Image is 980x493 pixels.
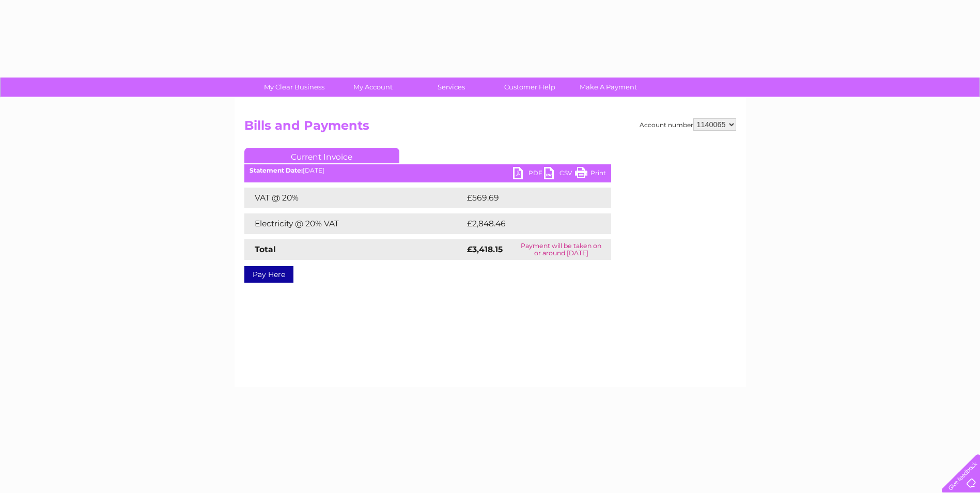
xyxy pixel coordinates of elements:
a: PDF [513,167,544,182]
td: £2,848.46 [464,213,596,234]
b: Statement Date: [250,166,303,174]
strong: Total [255,244,276,254]
div: [DATE] [244,167,611,174]
a: Services [409,78,494,97]
a: CSV [544,167,575,182]
a: Current Invoice [244,148,399,163]
td: VAT @ 20% [244,188,464,208]
td: Electricity @ 20% VAT [244,213,464,234]
a: My Clear Business [252,78,337,97]
td: Payment will be taken on or around [DATE] [511,239,611,260]
div: Account number [640,118,736,131]
a: Print [575,167,606,182]
a: Customer Help [487,78,572,97]
strong: £3,418.15 [467,244,503,254]
a: Make A Payment [566,78,651,97]
td: £569.69 [464,188,593,208]
a: My Account [330,78,415,97]
a: Pay Here [244,266,293,283]
h2: Bills and Payments [244,118,736,138]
